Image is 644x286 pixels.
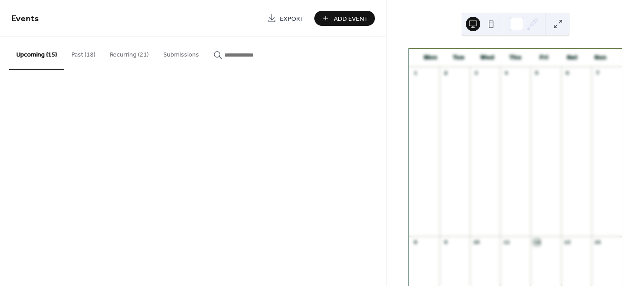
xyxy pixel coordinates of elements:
div: Mon [416,49,445,67]
div: Tue [445,49,473,67]
div: 2 [442,70,449,76]
div: 11 [503,239,510,246]
button: Recurring (21) [103,37,156,69]
div: 10 [473,239,479,246]
div: 4 [503,70,510,76]
span: Events [11,10,39,28]
div: 9 [442,239,449,246]
div: Fri [530,49,558,67]
div: 14 [594,239,601,246]
div: Sat [558,49,587,67]
div: 12 [533,239,540,246]
button: Submissions [156,37,206,69]
div: 5 [533,70,540,76]
div: Wed [473,49,502,67]
div: 13 [564,239,571,246]
div: 8 [412,239,418,246]
div: Thu [501,49,530,67]
a: Export [260,11,311,26]
span: Add Event [334,14,368,24]
div: Sun [586,49,615,67]
div: 7 [594,70,601,76]
div: 3 [473,70,479,76]
div: 6 [564,70,571,76]
div: 1 [412,70,418,76]
button: Upcoming (15) [9,37,64,70]
button: Past (18) [64,37,103,69]
button: Add Event [314,11,375,26]
span: Export [280,14,304,24]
